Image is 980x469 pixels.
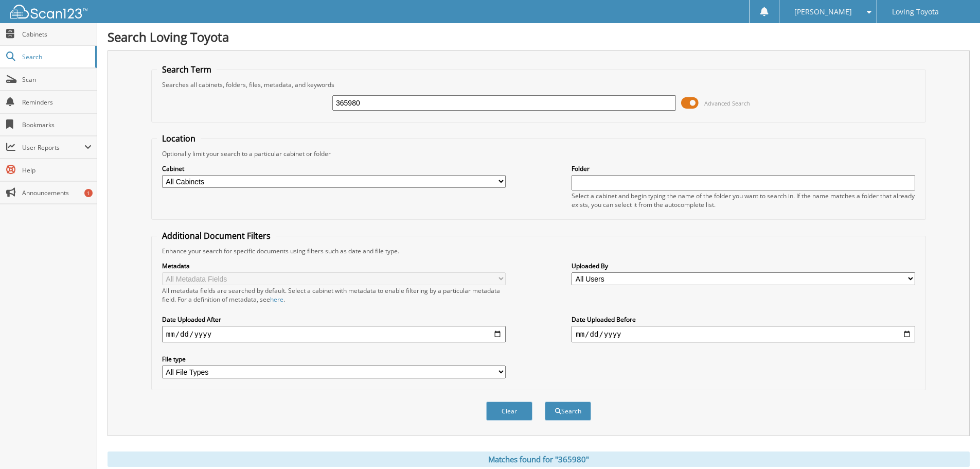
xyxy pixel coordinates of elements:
[572,315,915,324] label: Date Uploaded Before
[162,164,506,173] label: Cabinet
[892,9,939,15] span: Loving Toyota
[162,262,506,270] label: Metadata
[22,188,92,197] span: Announcements
[162,326,506,342] input: start
[545,402,591,421] button: Search
[162,315,506,324] label: Date Uploaded After
[572,192,915,209] div: Select a cabinet and begin typing the name of the folder you want to search in. If the name match...
[108,451,970,467] div: Matches found for "365980"
[157,64,217,75] legend: Search Term
[84,189,93,197] div: 1
[157,80,920,89] div: Searches all cabinets, folders, files, metadata, and keywords
[22,120,92,129] span: Bookmarks
[108,28,970,45] h1: Search Loving Toyota
[572,164,915,173] label: Folder
[157,247,920,255] div: Enhance your search for specific documents using filters such as date and file type.
[794,9,852,15] span: [PERSON_NAME]
[157,230,276,241] legend: Additional Document Filters
[22,166,92,175] span: Help
[162,355,506,363] label: File type
[22,75,92,84] span: Scan
[704,99,750,107] span: Advanced Search
[486,402,532,421] button: Clear
[270,295,283,304] a: here
[572,326,915,342] input: end
[10,5,87,19] img: scan123-logo-white.svg
[22,143,84,152] span: User Reports
[572,262,915,270] label: Uploaded By
[22,98,92,107] span: Reminders
[157,133,201,144] legend: Location
[22,53,90,61] span: Search
[22,30,92,39] span: Cabinets
[162,286,506,304] div: All metadata fields are searched by default. Select a cabinet with metadata to enable filtering b...
[157,149,920,158] div: Optionally limit your search to a particular cabinet or folder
